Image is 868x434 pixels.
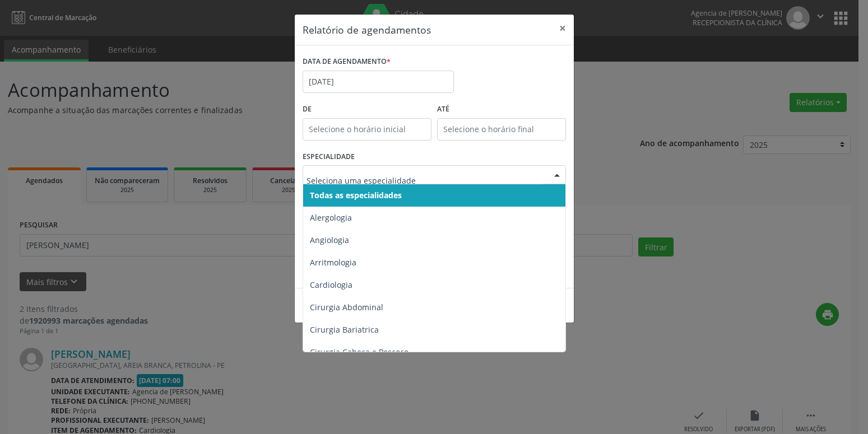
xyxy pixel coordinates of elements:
input: Selecione o horário inicial [303,118,431,141]
span: Cirurgia Abdominal [310,302,383,312]
input: Selecione uma data ou intervalo [303,71,454,93]
label: ESPECIALIDADE [303,148,355,166]
input: Selecione o horário final [437,118,566,141]
span: Todas as especialidades [310,190,402,200]
span: Arritmologia [310,257,356,268]
label: DATA DE AGENDAMENTO [303,53,391,71]
span: Cardiologia [310,279,352,290]
span: Alergologia [310,212,352,223]
button: Close [551,15,574,42]
label: De [303,101,431,118]
h5: Relatório de agendamentos [303,22,431,37]
span: Cirurgia Bariatrica [310,324,379,335]
input: Seleciona uma especialidade [307,169,543,192]
span: Cirurgia Cabeça e Pescoço [310,347,409,357]
label: ATÉ [437,101,566,118]
span: Angiologia [310,235,349,245]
